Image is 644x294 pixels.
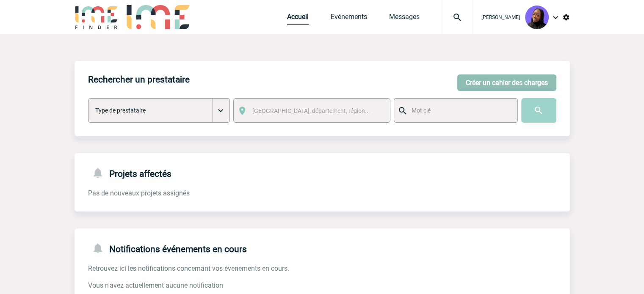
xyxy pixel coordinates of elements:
h4: Notifications événements en cours [88,242,247,254]
h4: Rechercher un prestataire [88,74,190,85]
span: [GEOGRAPHIC_DATA], département, région... [252,107,370,114]
span: Vous n'avez actuellement aucune notification [88,281,223,289]
a: Messages [389,13,420,25]
span: [PERSON_NAME] [481,14,520,20]
img: IME-Finder [75,5,119,29]
a: Accueil [287,13,309,25]
h4: Projets affectés [88,167,171,179]
span: Retrouvez ici les notifications concernant vos évenements en cours. [88,264,289,272]
input: Mot clé [409,105,510,116]
span: Pas de nouveaux projets assignés [88,189,190,197]
img: notifications-24-px-g.png [91,167,109,179]
img: notifications-24-px-g.png [91,242,109,254]
a: Evénements [331,13,367,25]
input: Submit [521,98,556,123]
img: 131349-0.png [525,5,549,29]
